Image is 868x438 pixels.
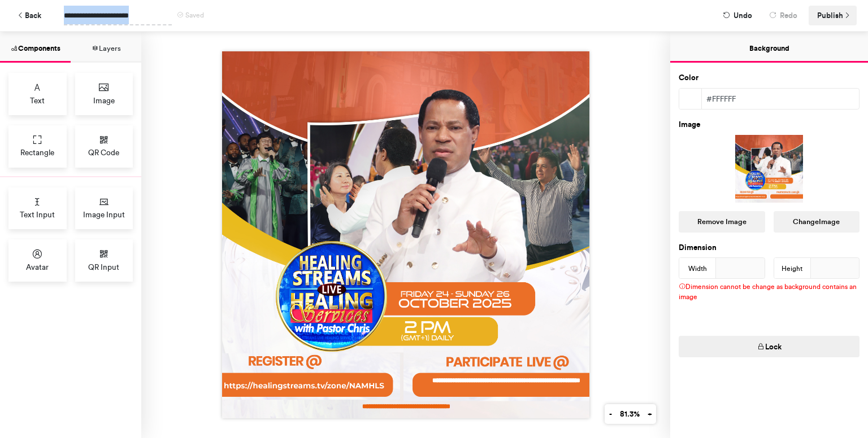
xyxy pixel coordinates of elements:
[811,382,854,424] iframe: Drift Widget Chat Controller
[670,279,868,310] div: Dimension cannot be change as background contains an image
[615,404,644,424] button: 81.3%
[679,72,698,84] label: Color
[88,147,119,158] span: QR Code
[679,336,860,357] button: Lock
[817,6,843,25] span: Publish
[88,261,119,273] span: QR Input
[702,89,859,109] div: #ffffff
[679,119,700,130] label: Image
[734,6,752,25] span: Undo
[809,6,857,25] button: Publish
[71,32,141,63] button: Layers
[26,261,49,273] span: Avatar
[679,258,716,279] div: Width
[11,6,47,25] button: Back
[93,95,115,106] span: Image
[717,6,758,25] button: Undo
[83,209,125,220] span: Image Input
[30,95,45,106] span: Text
[670,32,868,63] button: Background
[643,404,656,424] button: +
[774,258,811,279] div: Height
[605,404,616,424] button: -
[185,11,204,19] span: Saved
[679,211,765,233] button: Remove Image
[20,147,54,158] span: Rectangle
[774,211,860,233] button: ChangeImage
[679,242,717,253] label: Dimension
[20,209,55,220] span: Text Input
[222,51,589,418] img: Background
